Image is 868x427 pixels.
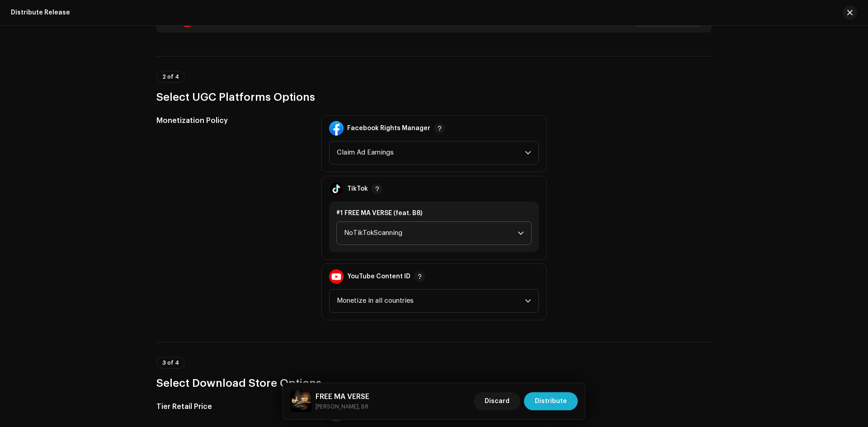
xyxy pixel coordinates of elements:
div: dropdown trigger [518,222,524,244]
span: Discard [485,392,509,410]
div: Facebook Rights Manager [347,125,430,132]
h5: Monetization Policy [156,115,307,126]
h3: Select UGC Platforms Options [156,90,712,104]
div: YouTube Content ID [347,273,410,280]
div: dropdown trigger [525,290,531,312]
div: dropdown trigger [525,141,531,164]
button: Discard [474,392,520,410]
h3: Select Download Store Options [156,376,712,390]
div: TikTok [347,185,368,192]
span: NoTikTokScanning [344,222,518,244]
span: Monetize in all countries [337,290,525,312]
span: 3 of 4 [162,360,179,366]
small: FREE MA VERSE [316,402,369,411]
span: Claim Ad Earnings [337,141,525,164]
img: 1217eaec-bc89-4f52-beb1-cffadbcac471 [290,390,312,412]
div: #1 FREE MA VERSE (feat. B8) [336,209,532,218]
span: Distribute [535,392,567,410]
h5: FREE MA VERSE [316,391,369,402]
h5: Tier Retail Price [156,401,307,412]
div: Distribute Release [11,9,70,16]
button: Distribute [524,392,578,410]
span: 2 of 4 [162,74,179,80]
